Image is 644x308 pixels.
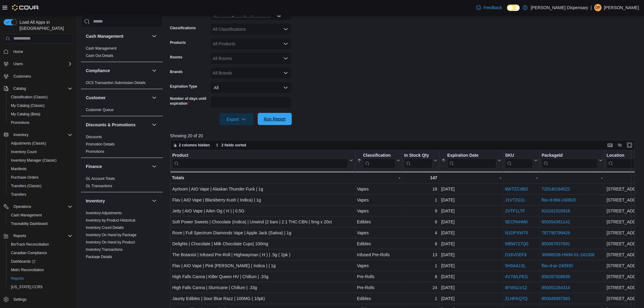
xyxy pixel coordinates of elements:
span: Operations [11,203,72,210]
label: Number of days until expiration [170,96,208,106]
h3: Inventory [86,198,105,204]
div: Discounts & Promotions [81,133,163,157]
button: Discounts & Promotions [86,121,149,128]
div: [DATE] [441,196,501,204]
a: Dashboards [6,257,75,266]
div: Soft Power Sweets | Chocolate (Indica) | Unwind |2 bars | 2:1 THC:CBN | 5mg x 20ct [172,218,353,226]
p: Showing 20 of 20 [170,133,640,139]
button: Purchase Orders [6,173,75,182]
span: Canadian Compliance [11,250,47,255]
label: Products [170,40,186,45]
span: Adjustments (Classic) [11,141,46,146]
a: 6FWGLV12 [505,285,527,290]
button: Reports [11,232,29,240]
a: BioTrack Reconciliation [9,241,51,248]
button: Catalog [11,85,28,92]
button: BioTrack Reconciliation [6,240,75,249]
div: SKU [505,152,533,158]
span: Inventory Adjustments [86,210,122,215]
div: Infused Pre-Rolls [357,251,400,258]
div: 4 [404,229,437,236]
a: Cash Management [86,46,117,50]
button: Inventory Count [6,148,75,156]
a: Inventory On Hand by Package [86,233,137,237]
a: Customers [11,73,33,80]
div: 8 [404,273,437,280]
span: Washington CCRS [9,283,72,291]
span: Reports [13,233,26,238]
span: 2 columns hidden [179,143,210,148]
div: Vapes [357,185,400,193]
span: OCS Transaction Submission Details [86,80,146,85]
div: [DATE] [441,284,501,291]
div: High Falls Canna | Killer Queen HV | Chillum | .33g [172,273,353,280]
div: [DATE] [441,251,501,258]
a: MBW727Q0 [505,241,528,246]
span: Inventory [13,132,28,137]
span: BioTrack Reconciliation [11,242,49,247]
a: 5H0AA13L [505,263,526,268]
div: PackageId [542,152,598,158]
a: Metrc Reconciliation [9,266,46,274]
span: Promotions [11,120,30,125]
span: Operations [13,204,31,209]
div: Vapes [357,229,400,236]
span: Reports [11,232,72,240]
div: Flav | AIO Vape | Pink [PERSON_NAME] ( Indica ) | 1g [172,262,353,269]
a: GL Account Totals [86,176,115,180]
span: Export [223,113,250,125]
span: Cash Out Details [86,53,114,58]
a: My Catalog (Beta) [9,110,43,118]
span: Customers [11,72,72,80]
button: Keyboard shortcuts [607,142,614,149]
div: Package URL [542,152,598,168]
a: Customer Queue [86,107,114,112]
span: Users [11,60,72,68]
span: Transfers [11,192,26,197]
button: Open list of options [283,41,288,46]
span: Traceabilty Dashboard [11,221,47,226]
p: [PERSON_NAME] Dispensary [531,4,588,11]
div: 147 [404,174,437,181]
a: Home [11,48,26,55]
div: Compliance [81,79,163,89]
div: Finance [81,175,163,192]
div: 6 [404,240,437,247]
h3: Compliance [86,67,110,73]
a: Inventory On Hand by Product [86,240,135,244]
button: Cash Management [86,33,149,39]
button: All [210,82,292,94]
button: Traceabilty Dashboard [6,219,75,228]
a: ZLHFKQ7Q [505,296,528,301]
div: Product [172,152,348,158]
button: Promotions [6,118,75,127]
button: Transfers [6,190,75,199]
span: Classification (Classic) [11,95,48,100]
div: Pre-Rolls [357,273,400,280]
a: 30686538-HWM-01-241008 [542,252,595,257]
button: Customers [1,72,75,81]
span: Promotion Details [86,142,115,146]
div: - [505,174,538,181]
a: Inventory Count Details [86,225,124,229]
a: Classification (Classic) [9,93,50,101]
div: Customer [81,106,163,116]
a: Cash Management [9,212,44,219]
button: Display options [616,142,624,149]
span: My Catalog (Classic) [9,102,72,109]
button: Open list of options [283,27,288,32]
div: Vapes [357,207,400,215]
span: My Catalog (Beta) [11,112,40,117]
a: flav-d-pr-240930 [542,263,573,268]
span: Adjustments (Classic) [9,140,72,147]
div: 18 [404,185,437,193]
a: GL Transactions [86,184,112,188]
a: N1DPXW70 [505,230,528,235]
span: Users [13,61,23,66]
label: Expiration Type [170,84,197,89]
span: DP [596,4,601,11]
div: Jaunty Edibles | Sour Blue Razz | 100MG ( 10pk) [172,295,353,302]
